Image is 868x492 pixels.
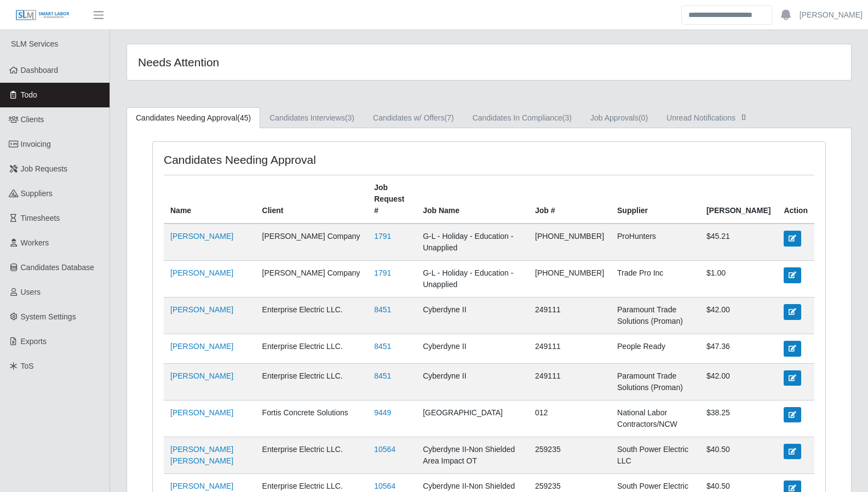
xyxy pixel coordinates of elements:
td: $47.36 [700,334,777,363]
td: Cyberdyne II [416,298,528,334]
td: People Ready [611,334,700,363]
td: ProHunters [611,224,700,261]
a: [PERSON_NAME] [800,9,863,21]
a: Unread Notifications [657,107,758,129]
th: Job # [528,175,611,224]
td: [PHONE_NUMBER] [528,224,611,261]
a: 1791 [374,232,391,241]
span: [] [738,112,749,121]
td: 249111 [528,298,611,334]
td: Paramount Trade Solutions (Proman) [611,363,700,400]
td: Cyberdyne II-Non Shielded Area Impact OT [416,437,528,473]
a: Candidates w/ Offers [364,107,463,129]
span: Todo [21,90,37,99]
td: National Labor Contractors/NCW [611,400,700,437]
th: Action [777,175,814,224]
a: 10564 [374,445,395,454]
td: $45.21 [700,224,777,261]
span: (3) [562,113,572,122]
td: $42.00 [700,363,777,400]
span: System Settings [21,312,76,321]
img: SLM Logo [15,9,70,21]
td: $1.00 [700,261,777,298]
td: [PERSON_NAME] Company [256,224,368,261]
td: Enterprise Electric LLC. [256,437,368,473]
a: 1791 [374,268,391,277]
th: Supplier [611,175,700,224]
td: [GEOGRAPHIC_DATA] [416,400,528,437]
a: 8451 [374,305,391,314]
a: [PERSON_NAME] [170,342,233,351]
a: Candidates Interviews [260,107,364,129]
a: [PERSON_NAME] [170,408,233,417]
a: Candidates Needing Approval [127,107,260,129]
a: 8451 [374,342,391,351]
span: SLM Services [11,39,58,48]
span: Clients [21,115,44,124]
td: South Power Electric LLC [611,437,700,473]
span: (7) [445,113,454,122]
td: 259235 [528,437,611,473]
span: Invoicing [21,140,51,148]
span: Job Requests [21,164,68,173]
td: Enterprise Electric LLC. [256,334,368,363]
td: Trade Pro Inc [611,261,700,298]
td: Enterprise Electric LLC. [256,298,368,334]
td: 012 [528,400,611,437]
a: [PERSON_NAME] [170,305,233,314]
span: (0) [639,113,648,122]
a: Job Approvals [581,107,657,129]
th: Name [164,175,256,224]
a: [PERSON_NAME] [170,371,233,380]
td: G-L - Holiday - Education - Unapplied [416,261,528,298]
span: (3) [345,113,354,122]
td: Cyberdyne II [416,334,528,363]
span: Workers [21,238,49,247]
td: $40.50 [700,437,777,473]
td: [PHONE_NUMBER] [528,261,611,298]
a: 9449 [374,408,391,417]
td: G-L - Holiday - Education - Unapplied [416,224,528,261]
a: Candidates In Compliance [463,107,581,129]
td: Fortis Concrete Solutions [256,400,368,437]
td: $42.00 [700,298,777,334]
h4: Candidates Needing Approval [164,153,426,167]
a: [PERSON_NAME] [170,232,233,241]
span: Timesheets [21,214,60,222]
td: Paramount Trade Solutions (Proman) [611,298,700,334]
input: Search [681,5,772,25]
a: [PERSON_NAME] [170,268,233,277]
a: [PERSON_NAME] [PERSON_NAME] [170,445,233,465]
span: Suppliers [21,189,53,198]
span: Candidates Database [21,263,95,272]
h4: Needs Attention [138,55,421,69]
td: 249111 [528,363,611,400]
td: [PERSON_NAME] Company [256,261,368,298]
span: Dashboard [21,66,59,75]
th: Client [256,175,368,224]
th: [PERSON_NAME] [700,175,777,224]
td: Cyberdyne II [416,363,528,400]
span: (45) [237,113,251,122]
th: Job Name [416,175,528,224]
span: Exports [21,337,47,346]
span: ToS [21,362,34,370]
span: Users [21,288,41,296]
td: Enterprise Electric LLC. [256,363,368,400]
td: 249111 [528,334,611,363]
a: 10564 [374,482,395,490]
th: Job Request # [367,175,416,224]
td: $38.25 [700,400,777,437]
a: 8451 [374,371,391,380]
